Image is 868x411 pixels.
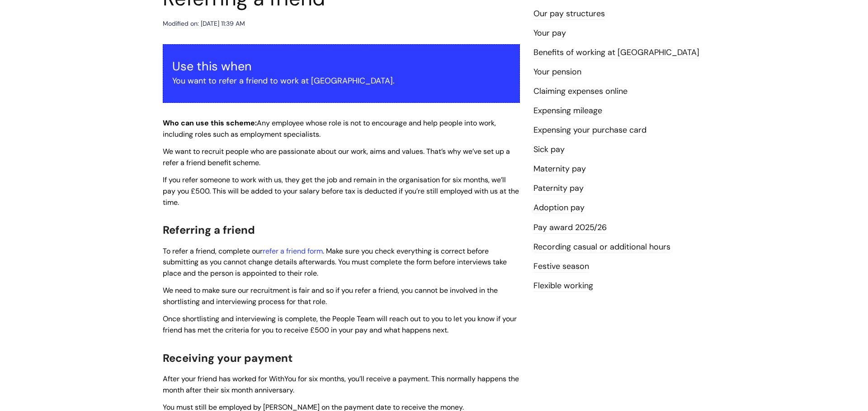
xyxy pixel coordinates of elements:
a: Paternity pay [533,183,584,194]
div: Modified on: [DATE] 11:39 AM [163,18,245,29]
span: Any employee whose role is not to encourage and help people into work, including roles such as em... [163,118,496,139]
a: Recording casual or additional hours [533,241,670,253]
a: Adoption pay [533,202,585,214]
a: Claiming expenses online [533,86,627,97]
a: Your pension [533,66,581,78]
a: Your pay [533,28,566,39]
span: If you refer someone to work with us, they get the job and remain in the organisation for six mon... [163,175,519,207]
p: You want to refer a friend to work at [GEOGRAPHIC_DATA]. [172,74,510,88]
a: Flexible working [533,280,593,292]
strong: Who can use this scheme: [163,118,257,128]
a: Pay award 2025/26 [533,222,607,234]
a: Maternity pay [533,163,586,175]
a: Expensing your purchase card [533,125,646,136]
a: Festive season [533,261,589,272]
a: Our pay structures [533,8,605,20]
a: Sick pay [533,144,565,156]
span: Once shortlisting and interviewing is complete, the People Team will reach out to you to let you ... [163,314,517,335]
span: We want to recruit people who are passionate about our work, aims and values. That’s why we’ve se... [163,147,510,167]
span: We need to make sure our recruitment is fair and so if you refer a friend, you cannot be involved... [163,286,498,306]
span: Receiving your payment [163,351,292,365]
a: Benefits of working at [GEOGRAPHIC_DATA] [533,47,699,59]
span: To refer a friend, complete our . Make sure you check everything is correct before submitting as ... [163,246,507,278]
span: After your friend has worked for WithYou for six months, you’ll receive a payment. This normally ... [163,374,519,395]
a: Expensing mileage [533,105,602,117]
a: refer a friend form [263,246,323,256]
span: Referring a friend [163,223,255,237]
h3: Use this when [172,59,510,74]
